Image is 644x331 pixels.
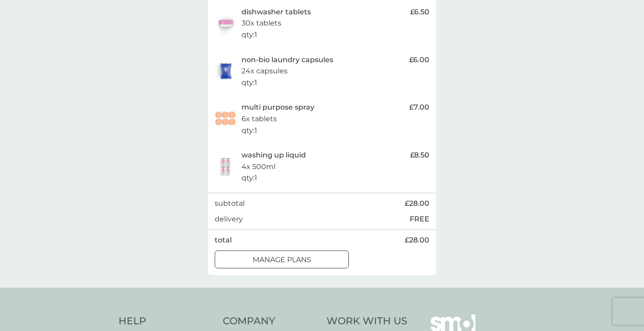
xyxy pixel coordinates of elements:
p: 24x capsules [241,65,288,77]
span: £28.00 [405,234,429,246]
p: manage plans [253,254,311,266]
span: £8.50 [410,149,429,161]
span: £6.50 [410,6,429,18]
p: subtotal [215,198,245,209]
p: 6x tablets [241,113,277,125]
span: £6.00 [409,54,429,66]
p: FREE [410,213,429,225]
p: qty : 1 [241,125,257,136]
p: dishwasher tablets [241,6,311,18]
button: manage plans [215,250,349,268]
p: 30x tablets [241,17,281,29]
p: non-bio laundry capsules [241,54,333,66]
p: washing up liquid [241,149,306,161]
span: £28.00 [405,198,429,209]
p: 4x 500ml [241,161,275,173]
span: £7.00 [409,102,429,113]
h4: Help [119,314,214,328]
p: qty : 1 [241,172,257,184]
p: delivery [215,213,243,225]
p: qty : 1 [241,77,257,89]
p: total [215,234,232,246]
p: multi purpose spray [241,102,314,113]
h4: Company [223,314,318,328]
p: qty : 1 [241,29,257,41]
h4: Work With Us [326,314,407,328]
